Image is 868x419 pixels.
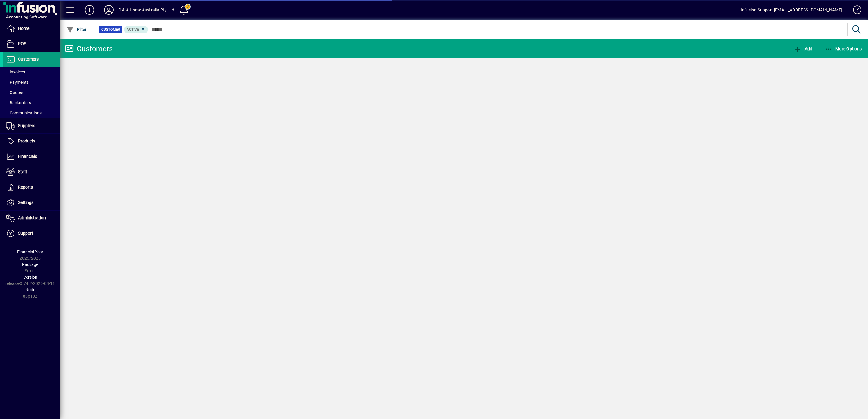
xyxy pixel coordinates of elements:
[3,77,60,87] a: Payments
[6,90,23,95] span: Quotes
[18,231,33,236] span: Support
[18,215,46,220] span: Administration
[17,249,43,254] span: Financial Year
[23,275,37,280] span: Version
[3,21,60,36] a: Home
[3,180,60,195] a: Reports
[825,46,862,51] span: More Options
[18,139,35,143] span: Products
[65,24,88,35] button: Filter
[3,67,60,77] a: Invoices
[118,5,174,15] div: D & A Home Australia Pty Ltd
[3,98,60,108] a: Backorders
[18,169,27,174] span: Staff
[3,134,60,149] a: Products
[848,1,860,21] a: Knowledge Base
[18,154,37,159] span: Financials
[25,287,35,292] span: Node
[6,111,42,115] span: Communications
[127,27,139,32] span: Active
[793,43,814,54] button: Add
[6,100,31,105] span: Backorders
[794,46,812,51] span: Add
[3,149,60,164] a: Financials
[3,226,60,241] a: Support
[3,211,60,226] a: Administration
[80,5,99,15] button: Add
[18,57,39,61] span: Customers
[824,43,863,54] button: More Options
[18,41,26,46] span: POS
[22,262,38,267] span: Package
[101,27,120,33] span: Customer
[18,185,33,189] span: Reports
[3,164,60,180] a: Staff
[124,26,148,33] mat-chip: Activation Status: Active
[3,195,60,210] a: Settings
[741,5,842,15] div: Infusion Support [EMAIL_ADDRESS][DOMAIN_NAME]
[18,200,33,205] span: Settings
[6,70,25,74] span: Invoices
[3,87,60,98] a: Quotes
[3,118,60,133] a: Suppliers
[6,80,29,85] span: Payments
[65,44,113,54] div: Customers
[18,26,29,31] span: Home
[18,123,35,128] span: Suppliers
[67,27,87,32] span: Filter
[3,108,60,118] a: Communications
[99,5,118,15] button: Profile
[3,36,60,52] a: POS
